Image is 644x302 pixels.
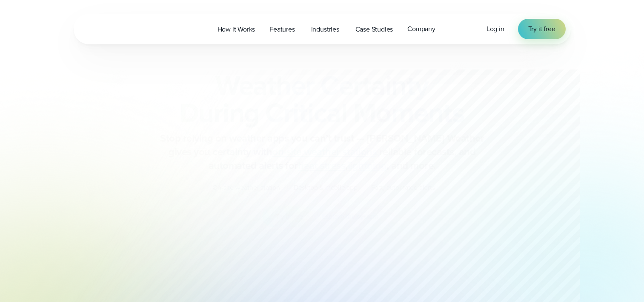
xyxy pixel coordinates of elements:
span: How it Works [218,24,255,35]
span: Industries [311,24,339,35]
span: Features [269,24,295,35]
span: Company [407,24,435,34]
a: How it Works [210,20,263,38]
span: Case Studies [355,24,393,35]
a: Try it free [518,19,566,39]
a: Case Studies [348,20,401,38]
a: Log in [487,24,504,34]
span: Try it free [528,24,555,34]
